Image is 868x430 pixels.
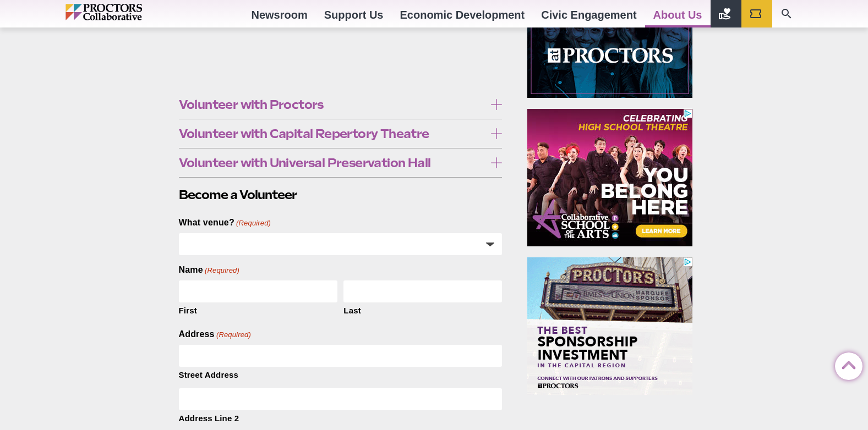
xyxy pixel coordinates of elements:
img: Proctors logo [65,4,189,20]
span: (Required) [235,218,271,228]
span: Volunteer with Capital Repertory Theatre [179,128,485,140]
span: Volunteer with Proctors [179,98,485,111]
label: Last [343,302,502,317]
label: What venue? [179,217,271,229]
iframe: Advertisement [527,257,692,395]
h2: Become a Volunteer [179,186,503,203]
label: First [179,302,337,317]
span: (Required) [204,266,239,275]
span: Volunteer with Universal Preservation Hall [179,157,485,169]
span: (Required) [215,330,251,340]
legend: Name [179,264,239,276]
label: Street Address [179,367,503,381]
iframe: Advertisement [527,109,692,246]
a: Back to Top [835,353,857,375]
label: Address Line 2 [179,410,503,425]
legend: Address [179,328,251,340]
